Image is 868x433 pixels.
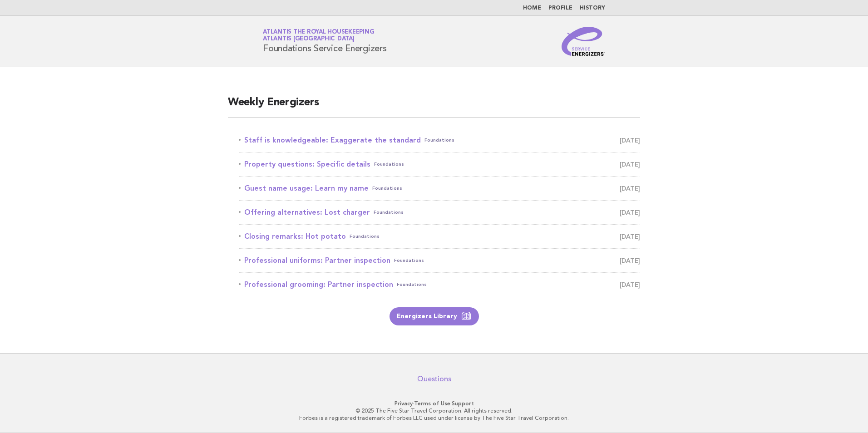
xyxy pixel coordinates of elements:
[620,230,640,243] span: [DATE]
[620,206,640,219] span: [DATE]
[523,5,541,11] a: Home
[239,254,640,267] a: Professional uniforms: Partner inspectionFoundations [DATE]
[580,5,605,11] a: History
[156,407,712,414] p: © 2025 The Five Star Travel Corporation. All rights reserved.
[156,414,712,422] p: Forbes is a registered trademark of Forbes LLC used under license by The Five Star Travel Corpora...
[414,400,450,407] a: Terms of Use
[263,30,387,53] h1: Foundations Service Energizers
[417,374,451,384] a: Questions
[239,206,640,219] a: Offering alternatives: Lost chargerFoundations [DATE]
[395,400,413,407] a: Privacy
[156,400,712,407] p: · ·
[452,400,474,407] a: Support
[620,182,640,195] span: [DATE]
[239,158,640,171] a: Property questions: Specific detailsFoundations [DATE]
[239,230,640,243] a: Closing remarks: Hot potatoFoundations [DATE]
[228,95,640,118] h2: Weekly Energizers
[263,36,355,42] span: Atlantis [GEOGRAPHIC_DATA]
[239,182,640,195] a: Guest name usage: Learn my nameFoundations [DATE]
[394,254,424,267] span: Foundations
[374,158,404,171] span: Foundations
[562,27,605,56] img: Service Energizers
[397,278,427,291] span: Foundations
[620,134,640,147] span: [DATE]
[620,278,640,291] span: [DATE]
[620,158,640,171] span: [DATE]
[548,5,572,11] a: Profile
[372,182,402,195] span: Foundations
[239,278,640,291] a: Professional grooming: Partner inspectionFoundations [DATE]
[263,29,374,42] a: Atlantis the Royal HousekeepingAtlantis [GEOGRAPHIC_DATA]
[390,307,479,325] a: Energizers Library
[424,134,454,147] span: Foundations
[620,254,640,267] span: [DATE]
[350,230,380,243] span: Foundations
[239,134,640,147] a: Staff is knowledgeable: Exaggerate the standardFoundations [DATE]
[374,206,404,219] span: Foundations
